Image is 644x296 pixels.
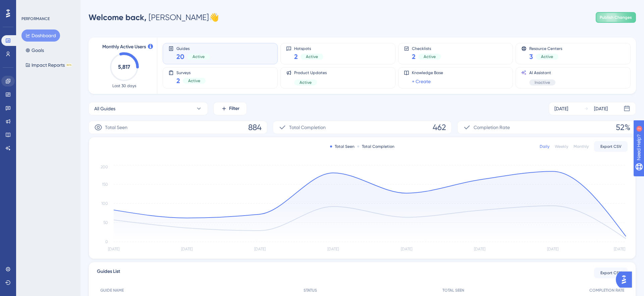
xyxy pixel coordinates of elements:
[193,54,205,59] span: Active
[535,80,550,85] span: Inactive
[94,105,115,113] span: All Guides
[547,247,558,251] tspan: [DATE]
[574,144,589,149] div: Monthly
[327,247,339,251] tspan: [DATE]
[108,247,119,251] tspan: [DATE]
[616,270,636,290] iframe: UserGuiding AI Assistant Launcher
[433,122,446,133] span: 462
[357,144,394,149] div: Total Completion
[541,54,553,59] span: Active
[306,54,318,59] span: Active
[100,288,124,293] span: GUIDE NAME
[101,165,108,169] tspan: 200
[102,182,108,187] tspan: 150
[21,44,48,56] button: Goals
[540,144,549,149] div: Daily
[176,76,180,85] span: 2
[294,46,323,51] span: Hotspots
[614,247,625,251] tspan: [DATE]
[66,63,72,67] div: BETA
[112,83,136,88] span: Last 30 days
[181,247,193,251] tspan: [DATE]
[248,122,262,133] span: 884
[330,144,355,149] div: Total Seen
[213,102,247,115] button: Filter
[103,220,108,225] tspan: 50
[105,123,127,131] span: Total Seen
[594,141,628,152] button: Export CSV
[21,16,50,21] div: PERFORMANCE
[596,12,636,23] button: Publish Changes
[589,288,624,293] span: COMPLETION RATE
[412,77,431,85] a: + Create
[97,268,120,278] span: Guides List
[254,247,266,251] tspan: [DATE]
[401,247,412,251] tspan: [DATE]
[442,288,464,293] span: TOTAL SEEN
[300,80,312,85] span: Active
[102,43,146,51] span: Monthly Active Users
[554,105,568,113] div: [DATE]
[188,78,200,83] span: Active
[424,54,436,59] span: Active
[101,201,108,206] tspan: 100
[16,2,42,10] span: Need Help?
[47,3,49,9] div: 2
[21,59,76,71] button: Impact ReportsBETA
[176,46,210,51] span: Guides
[89,12,147,22] span: Welcome back,
[89,102,208,115] button: All Guides
[412,46,441,51] span: Checklists
[229,105,239,113] span: Filter
[594,105,608,113] div: [DATE]
[474,247,485,251] tspan: [DATE]
[474,123,510,131] span: Completion Rate
[294,70,327,75] span: Product Updates
[600,15,632,20] span: Publish Changes
[21,29,60,42] button: Dashboard
[105,239,108,244] tspan: 0
[89,12,219,23] div: [PERSON_NAME] 👋
[176,70,206,75] span: Surveys
[529,70,555,75] span: AI Assistant
[529,52,533,61] span: 3
[600,270,622,276] span: Export CSV
[304,288,317,293] span: STATUS
[176,52,184,61] span: 20
[412,70,443,75] span: Knowledge Base
[412,52,416,61] span: 2
[600,144,622,149] span: Export CSV
[529,46,562,51] span: Resource Centers
[294,52,298,61] span: 2
[118,64,130,70] text: 5,817
[594,268,628,278] button: Export CSV
[616,122,630,133] span: 52%
[555,144,568,149] div: Weekly
[289,123,326,131] span: Total Completion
